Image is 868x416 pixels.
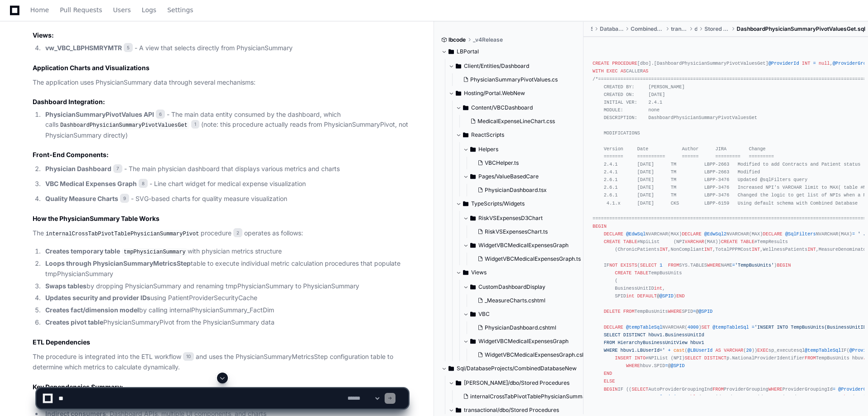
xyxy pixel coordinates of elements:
[478,173,539,180] span: Pages/ValueBasedCare
[470,309,476,320] svg: Directory
[721,239,754,244] span: CREATE TABLE
[463,307,598,321] button: VBC
[604,309,621,314] span: DELETE
[807,247,815,252] span: INT
[33,97,408,106] h3: Dashboard Integration:
[45,164,408,174] p: - The main physician dashboard that displays various metrics and charts
[474,321,593,334] button: PhysicianDashboard.cshtml
[183,352,194,361] span: 10
[233,228,242,237] span: 2
[752,325,754,330] span: =
[604,371,612,376] span: END
[456,61,461,72] svg: Directory
[591,25,593,33] span: Sql
[699,309,713,314] span: @SPID
[668,309,682,314] span: WHERE
[478,311,490,318] span: VBC
[621,263,637,268] span: EXISTS
[45,165,111,172] strong: Physician Dashboard
[593,68,604,74] span: WITH
[45,294,150,301] strong: Updates security and provider IDs
[785,231,816,237] span: @SqlFilters
[485,159,519,167] span: VBCHelper.ts
[463,169,591,184] button: Pages/ValueBasedCare
[448,46,454,57] svg: Directory
[746,348,752,353] span: 20
[485,297,545,304] span: _MeasureCharts.cshtml
[456,196,591,211] button: TypeScripts/Widgets
[471,200,525,207] span: TypeScripts/Widgets
[668,348,670,353] span: +
[30,7,49,13] span: Home
[607,68,618,74] span: EXEC
[456,100,591,115] button: Content/VBCDashboard
[43,246,408,257] li: with physician metrics structure
[477,118,555,125] span: MedicalExpenseLineChart.css
[167,7,193,13] span: Settings
[478,215,543,222] span: RiskVSExpensesD3Chart
[470,171,476,182] svg: Directory
[615,270,648,276] span: CREATE TABLE
[441,44,577,59] button: LBPortal
[478,146,498,153] span: Helpers
[704,25,729,33] span: Stored Procedures
[45,259,191,267] strong: Loops through PhysicianSummaryMetricsStep
[463,280,598,294] button: CustomDashboardDisplay
[470,76,558,83] span: PhysicianSummaryPivotValues.cs
[660,263,662,268] span: 1
[685,355,701,361] span: SELECT
[676,293,685,299] span: END
[58,121,189,129] code: DashboardPhysicianSummaryPivotValuesGet
[478,338,569,345] span: WidgetVBCMedicalExpensesGraph
[33,150,408,159] h3: Front-End Components:
[737,25,865,33] span: DashboardPhysicianSummaryPivotValuesGet.sql
[459,73,579,86] button: PhysicianSummaryPivotValues.cs
[456,128,591,142] button: ReactScripts
[448,363,454,374] svg: Directory
[43,110,408,141] li: - The main data entity consumed by the dashboard, which calls (note: this procedure actually read...
[43,317,408,328] li: PhysicianSummaryPivot from the PhysicianSummary data
[802,61,810,66] span: INT
[43,293,408,303] li: using PatientProviderSecurityCache
[757,348,769,353] span: EXEC
[660,247,668,252] span: INT
[485,324,556,331] span: PhysicianDashboard.cshtml
[33,338,408,347] h2: ETL Dependencies
[464,90,525,97] span: Hosting/Portal.WebNew
[704,247,712,252] span: INT
[682,231,701,237] span: DECLARE
[60,7,102,13] span: Pull Requests
[113,7,131,13] span: Users
[471,104,533,111] span: Content/VBCDashboard
[448,86,584,100] button: Hosting/Portal.WebNew
[604,325,623,330] span: DECLARE
[44,230,201,238] code: internalCrossTabPivotTablePhysicianSummaryPivot
[805,348,841,353] span: @tempTableSql
[473,36,503,43] span: _v4Release
[724,348,743,353] span: VARCHAR
[674,348,685,353] span: cast
[693,309,696,314] span: =
[43,43,408,53] li: - A view that selects directly from PhysicianSummary
[626,231,646,237] span: @EdwSql
[852,231,855,237] span: =
[45,282,87,290] strong: Swaps tables
[448,59,584,73] button: Client/Entities/Dashboard
[191,120,199,129] span: 1
[478,242,569,249] span: WidgetVBCMedicalExpensesGraph
[448,36,466,43] span: lbcode
[470,144,476,155] svg: Directory
[463,238,591,253] button: WidgetVBCMedicalExpensesGraph
[464,62,529,70] span: Client/Entities/Dashboard
[470,282,476,292] svg: Directory
[626,363,640,368] span: WHERE
[33,352,408,373] p: The procedure is integrated into the ETL workflow and uses the PhysicianSummaryMetricsStep config...
[463,102,468,113] svg: Directory
[623,309,635,314] span: FROM
[819,61,830,66] span: null
[43,258,408,279] li: table to execute individual metric calculation procedures that populate tmpPhysicianSummary
[470,336,476,347] svg: Directory
[457,48,479,55] span: LBPortal
[33,63,408,72] h2: Application Charts and Visualizations
[485,228,548,235] span: RiskVSExpensesChart.ts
